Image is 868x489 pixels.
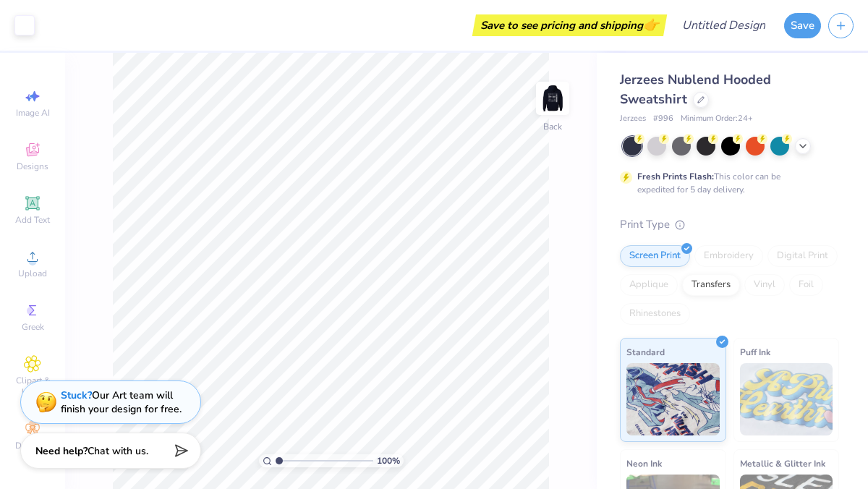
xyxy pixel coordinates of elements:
span: Designs [17,161,48,172]
span: Add Text [15,214,50,226]
div: Our Art team will finish your design for free. [61,388,182,416]
img: Back [538,84,567,113]
strong: Stuck? [61,388,92,402]
span: Minimum Order: 24 + [681,113,753,125]
span: Jerzees Nublend Hooded Sweatshirt [620,71,771,108]
span: Standard [626,344,665,360]
div: This color can be expedited for 5 day delivery. [637,170,815,196]
span: 100 % [377,454,400,467]
div: Digital Print [767,245,838,267]
span: Neon Ink [626,456,662,471]
span: 👉 [643,16,659,33]
span: Decorate [15,440,50,451]
div: Applique [620,274,678,296]
span: Puff Ink [740,344,770,360]
span: Image AI [16,107,50,119]
span: Greek [22,321,44,333]
span: # 996 [653,113,673,125]
div: Transfers [682,274,740,296]
div: Print Type [620,216,839,233]
div: Screen Print [620,245,690,267]
img: Puff Ink [740,363,833,435]
strong: Fresh Prints Flash: [637,171,714,182]
span: Chat with us. [88,444,148,458]
div: Rhinestones [620,303,690,325]
div: Foil [789,274,823,296]
img: Standard [626,363,720,435]
div: Embroidery [694,245,763,267]
input: Untitled Design [671,11,777,40]
span: Metallic & Glitter Ink [740,456,825,471]
span: Upload [18,268,47,279]
strong: Need help? [35,444,88,458]
div: Back [543,120,562,133]
span: Jerzees [620,113,646,125]
div: Save to see pricing and shipping [476,14,663,36]
span: Clipart & logos [7,375,58,398]
button: Save [784,13,821,38]
div: Vinyl [744,274,785,296]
